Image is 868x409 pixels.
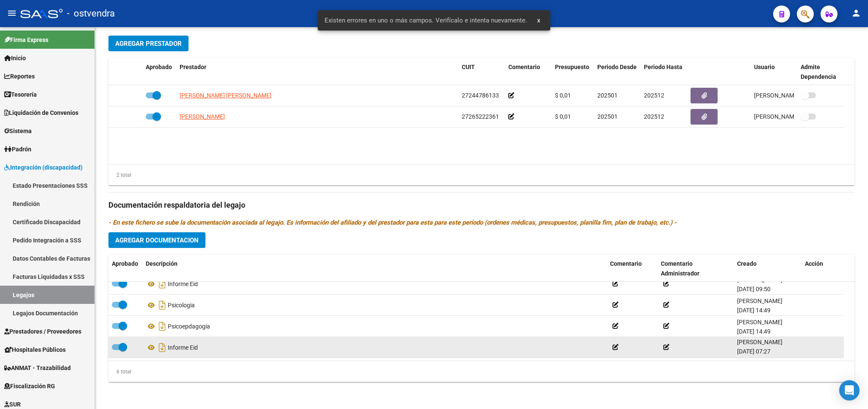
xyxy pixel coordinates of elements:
[462,113,499,120] span: 27265222361
[180,113,225,120] span: [PERSON_NAME]
[142,58,176,86] datatable-header-cell: Aprobado
[555,113,571,120] span: $ 0,01
[751,58,797,86] datatable-header-cell: Usuario
[505,58,552,86] datatable-header-cell: Comentario
[4,90,37,99] span: Tesorería
[146,320,603,333] div: Psicoepdagogia
[555,64,589,70] span: Presupuesto
[797,58,844,86] datatable-header-cell: Admite Dependencia
[108,36,189,51] button: Agregar Prestador
[734,255,801,283] datatable-header-cell: Creado
[146,260,177,267] span: Descripción
[4,72,35,81] span: Reportes
[801,255,844,283] datatable-header-cell: Acción
[508,64,540,70] span: Comentario
[737,260,757,267] span: Creado
[530,13,547,28] button: x
[851,8,861,18] mat-icon: person
[157,298,168,312] i: Descargar documento
[146,64,172,70] span: Aprobado
[4,145,31,154] span: Padrón
[112,260,138,267] span: Aprobado
[737,276,782,283] span: [PERSON_NAME]
[644,92,664,99] span: 202512
[324,16,527,25] span: Existen errores en uno o más campos. Verifícalo e intenta nuevamente.
[552,58,594,86] datatable-header-cell: Presupuesto
[146,277,603,291] div: Informe Eid
[4,53,26,63] span: Inicio
[4,108,78,117] span: Liquidación de Convenios
[839,380,860,401] div: Open Intercom Messenger
[115,236,199,244] span: Agregar Documentacion
[610,260,642,267] span: Comentario
[4,400,21,409] span: SUR
[458,58,505,86] datatable-header-cell: CUIT
[4,126,32,136] span: Sistema
[537,17,540,24] span: x
[108,170,131,180] div: 2 total
[597,113,618,120] span: 202501
[142,255,607,283] datatable-header-cell: Descripción
[805,260,823,267] span: Acción
[462,64,475,70] span: CUIT
[4,363,71,373] span: ANMAT - Trazabilidad
[108,219,677,226] i: - En este fichero se sube la documentación asociada al legajo. Es información del afiliado y del ...
[157,320,168,333] i: Descargar documento
[657,255,734,283] datatable-header-cell: Comentario Administrador
[4,327,81,336] span: Prestadores / Proveedores
[644,113,664,120] span: 202512
[157,277,168,291] i: Descargar documento
[108,367,131,376] div: 6 total
[594,58,641,86] datatable-header-cell: Periodo Desde
[108,255,142,283] datatable-header-cell: Aprobado
[737,328,771,335] span: [DATE] 14:49
[108,232,205,248] button: Agregar Documentacion
[180,92,272,99] span: [PERSON_NAME] [PERSON_NAME]
[737,339,782,345] span: [PERSON_NAME]
[108,199,854,211] h3: Documentación respaldatoria del legajo
[641,58,687,86] datatable-header-cell: Periodo Hasta
[801,64,836,80] span: Admite Dependencia
[737,319,782,326] span: [PERSON_NAME]
[555,92,571,99] span: $ 0,01
[67,4,115,23] span: - ostvendra
[661,260,699,277] span: Comentario Administrador
[115,40,182,47] span: Agregar Prestador
[607,255,657,283] datatable-header-cell: Comentario
[737,307,771,314] span: [DATE] 14:49
[180,64,206,70] span: Prestador
[146,298,603,312] div: Psicologia
[146,341,603,354] div: Informe Eid
[7,8,17,18] mat-icon: menu
[4,381,55,391] span: Fiscalización RG
[754,113,821,120] span: [PERSON_NAME] [DATE]
[4,163,83,172] span: Integración (discapacidad)
[737,348,771,355] span: [DATE] 07:27
[737,298,782,304] span: [PERSON_NAME]
[4,345,66,354] span: Hospitales Públicos
[597,92,618,99] span: 202501
[597,64,637,70] span: Periodo Desde
[4,35,48,45] span: Firma Express
[737,286,771,292] span: [DATE] 09:50
[754,64,775,70] span: Usuario
[462,92,499,99] span: 27244786133
[754,92,821,99] span: [PERSON_NAME] [DATE]
[644,64,682,70] span: Periodo Hasta
[157,341,168,354] i: Descargar documento
[176,58,458,86] datatable-header-cell: Prestador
